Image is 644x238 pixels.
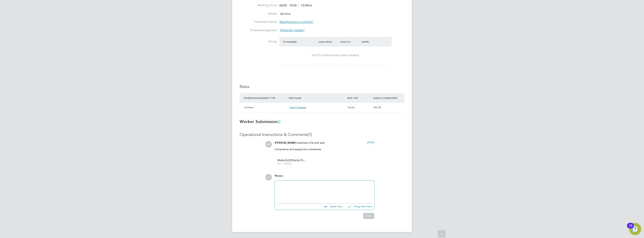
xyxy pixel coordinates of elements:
[372,104,404,111] div: £55.28
[279,20,313,24] span: starting on
[265,174,272,181] span: TH
[243,95,288,101] div: WORKER ENGAGEMENT TYPE
[277,159,307,162] span: Wates%20Starter%20Pack%20%E2%80%93%20Certificate%20of%20Compliance%20(COC)%20%20-[PERSON_NAME]%20...
[282,38,317,45] div: PO Number
[288,95,346,101] div: RATE NAME
[345,203,372,211] button: Drag Files Here
[277,162,307,165] span: zip - 585kb
[346,104,372,111] div: Hourly
[283,53,388,57] div: No PO numbers have been created.
[289,106,306,109] span: Client Supplied
[275,174,374,181] div: say:
[279,4,312,7] div: 08:00 - 18:00
[361,38,383,45] div: Expiry
[240,12,277,16] label: Breaks
[240,119,280,124] b: Worker Submission
[299,4,312,7] span: 10.00hrs
[240,40,277,44] label: PO No
[339,38,361,45] div: Valid To
[275,141,296,144] span: [PERSON_NAME]
[275,174,279,177] span: You
[629,223,641,235] button: Open Resource Center, 10 new notifications
[317,38,339,45] div: Valid From
[280,29,304,32] span: [PERSON_NAME]
[304,20,313,24] em: [DATE]
[240,28,277,32] label: Timesheet Approver
[265,141,272,148] span: MW
[240,20,277,24] label: Timesheet Period
[346,95,372,101] div: RATE TYPE
[279,20,289,24] em: Weekly
[280,12,291,16] span: 30 mins
[297,141,325,144] span: attached a file and said:
[372,95,404,101] div: AGENCY CHARGE RATE
[275,148,374,151] p: Compliance and assignment scheduele
[240,84,404,90] h3: Rates
[308,132,312,137] span: (1)
[240,132,404,137] h3: Operational Instructions & Comments
[243,104,288,111] div: Contract
[240,3,277,7] label: Working Hours
[367,141,374,144] span: [DATE]
[629,226,632,231] div: 10
[277,159,307,165] a: Wates%20Starter%20Pack%20%E2%80%93%20Certificate%20of%20Compliance%20(COC)%20%20-[PERSON_NAME]%20...
[363,213,374,219] button: Post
